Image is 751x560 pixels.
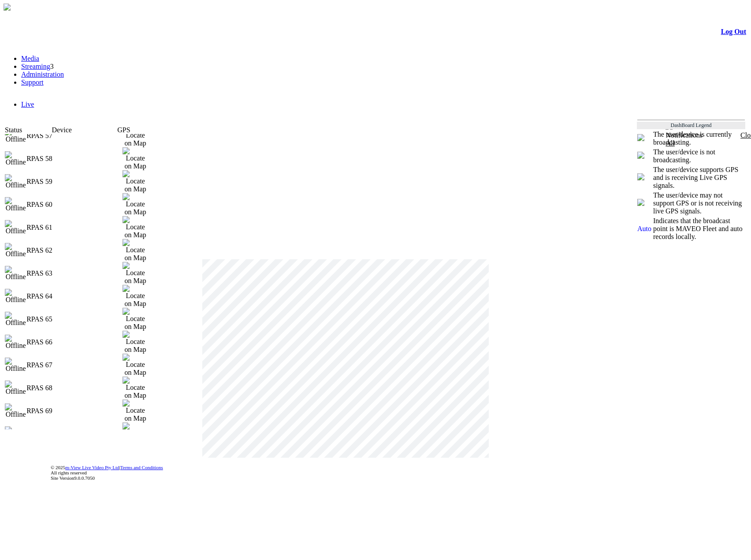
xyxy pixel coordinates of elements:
td: The user/device supports GPS and is receiving Live GPS signals. [653,165,745,190]
img: Offline [5,403,26,418]
a: Streaming [21,63,50,70]
img: Locate on Map [123,308,148,331]
img: Offline [5,312,26,327]
img: Offline [5,358,26,373]
img: Offline [5,381,26,396]
span: Auto [637,225,651,232]
td: RPAS 70 [26,422,123,445]
img: Offline [5,289,26,304]
td: The user/device may not support GPS or is not receiving live GPS signals. [653,191,745,216]
img: crosshair_gray.png [637,199,644,206]
span: 3 [50,63,54,70]
img: Locate on Map [123,285,148,308]
a: Administration [21,71,64,78]
img: Offline [5,174,26,189]
td: RPAS 67 [26,354,123,377]
td: GPS [106,126,141,134]
img: Locate on Map [123,170,148,193]
img: Offline [5,335,26,350]
td: RPAS 59 [26,170,123,193]
div: © 2025 | All rights reserved [51,465,746,481]
td: RPAS 65 [26,308,123,331]
div: Video Player [202,259,489,458]
img: Locate on Map [123,193,148,216]
td: Status [5,126,52,134]
span: 9.0.0.7050 [74,475,95,481]
img: Locate on Map [123,354,148,377]
a: Support [21,78,44,86]
td: RPAS 69 [26,399,123,422]
img: Offline [5,197,26,212]
td: RPAS 68 [26,377,123,399]
img: Locate on Map [123,331,148,354]
td: RPAS 58 [26,147,123,170]
img: DigiCert Secured Site Seal [9,460,45,485]
td: RPAS 61 [26,216,123,239]
a: Log Out [721,28,746,35]
td: RPAS 64 [26,285,123,308]
td: RPAS 60 [26,193,123,216]
img: Offline [5,243,26,258]
span: Welcome, [PERSON_NAME] (Administrator) [541,123,648,130]
img: Offline [5,266,26,281]
td: The user/device is currently broadcasting. [653,130,745,147]
a: Media [21,55,39,62]
img: Locate on Map [123,422,148,445]
img: Offline [5,151,26,166]
img: Locate on Map [123,239,148,262]
td: RPAS 62 [26,239,123,262]
td: Device [52,126,106,134]
img: miniNoPlay.png [637,152,644,159]
img: Locate on Map [123,216,148,239]
td: RPAS 57 [26,124,123,147]
div: Site Version [51,475,746,481]
a: Live [21,101,34,108]
td: DashBoard Legend [637,122,745,129]
img: crosshair_blue.png [637,173,644,180]
img: Locate on Map [123,399,148,422]
img: Offline [5,426,26,441]
td: Indicates that the broadcast point is MAVEO Fleet and auto records locally. [653,217,745,241]
img: Offline [5,128,26,143]
img: miniPlay.png [637,134,644,141]
img: Locate on Map [123,147,148,170]
td: RPAS 63 [26,262,123,285]
td: The user/device is not broadcasting. [653,148,745,164]
img: Locate on Map [123,124,148,147]
img: arrow-3.png [4,4,11,11]
img: Offline [5,220,26,235]
img: Locate on Map [123,262,148,285]
td: RPAS 66 [26,331,123,354]
a: m-View Live Video Pty Ltd [65,465,119,470]
img: Locate on Map [123,377,148,399]
a: Terms and Conditions [120,465,163,470]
